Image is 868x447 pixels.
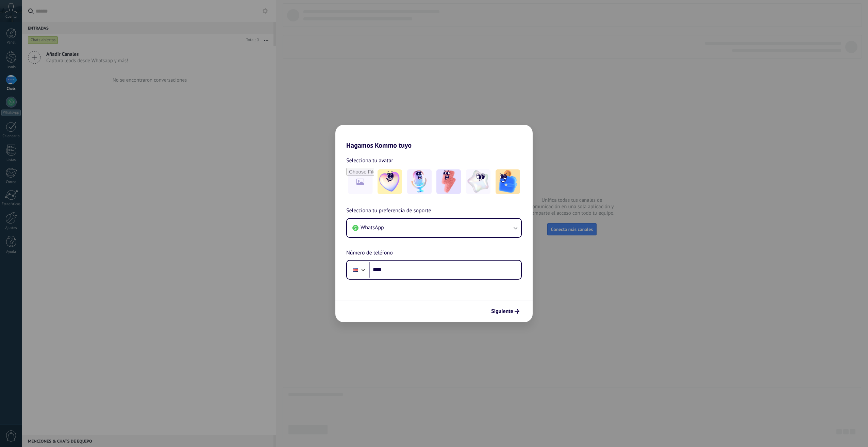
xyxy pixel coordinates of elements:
[346,249,393,258] span: Número de teléfono
[466,169,490,194] img: -4.jpeg
[378,169,402,194] img: -1.jpeg
[335,125,533,149] h2: Hagamos Kommo tuyo
[488,305,522,317] button: Siguiente
[361,224,384,231] span: WhatsApp
[436,169,461,194] img: -3.jpeg
[407,169,432,194] img: -2.jpeg
[491,309,513,314] span: Siguiente
[347,219,521,237] button: WhatsApp
[346,156,393,165] span: Selecciona tu avatar
[496,169,520,194] img: -5.jpeg
[349,263,362,277] div: Costa Rica: + 506
[346,206,431,215] span: Selecciona tu preferencia de soporte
